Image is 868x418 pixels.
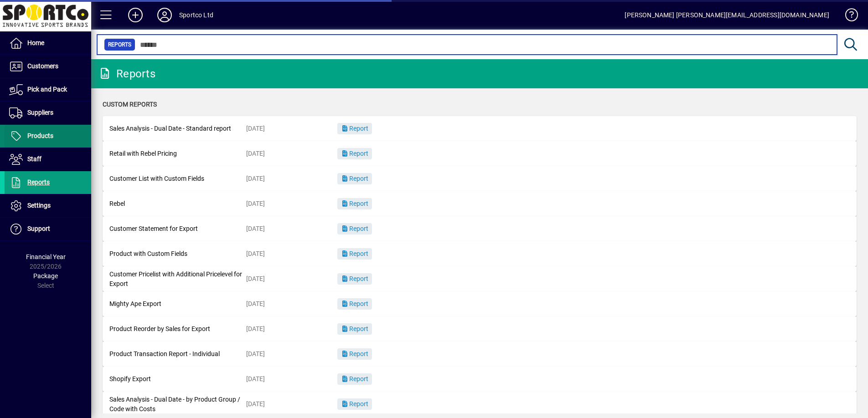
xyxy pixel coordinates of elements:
[27,109,53,116] span: Suppliers
[246,349,337,359] div: [DATE]
[109,324,246,334] div: Product Reorder by Sales for Export
[341,125,368,132] span: Report
[337,198,372,209] button: Report
[27,225,50,232] span: Support
[5,218,91,240] a: Support
[246,299,337,309] div: [DATE]
[5,148,91,171] a: Staff
[246,249,337,259] div: [DATE]
[341,350,368,357] span: Report
[341,250,368,257] span: Report
[109,374,246,384] div: Shopify Export
[109,270,246,289] div: Customer Pricelist with Additional Pricelevel for Export
[625,8,829,22] div: [PERSON_NAME] [PERSON_NAME][EMAIL_ADDRESS][DOMAIN_NAME]
[27,39,44,46] span: Home
[337,173,372,184] button: Report
[26,253,66,260] span: Financial Year
[109,299,246,309] div: Mighty Ape Export
[337,298,372,310] button: Report
[246,324,337,334] div: [DATE]
[246,374,337,384] div: [DATE]
[109,174,246,184] div: Customer List with Custom Fields
[838,2,857,31] a: Knowledge Base
[337,373,372,385] button: Report
[337,273,372,285] button: Report
[5,194,91,217] a: Settings
[5,55,91,78] a: Customers
[27,202,51,209] span: Settings
[109,199,246,209] div: Rebel
[341,325,368,332] span: Report
[337,398,372,410] button: Report
[98,66,155,81] div: Reports
[33,272,58,280] span: Package
[109,249,246,259] div: Product with Custom Fields
[246,399,337,409] div: [DATE]
[337,348,372,360] button: Report
[5,78,91,101] a: Pick and Pack
[5,102,91,124] a: Suppliers
[5,32,91,55] a: Home
[337,223,372,234] button: Report
[121,7,150,23] button: Add
[27,62,58,70] span: Customers
[341,300,368,307] span: Report
[109,149,246,158] div: Retail with Rebel Pricing
[341,400,368,408] span: Report
[246,149,337,158] div: [DATE]
[109,349,246,359] div: Product Transaction Report - Individual
[337,248,372,260] button: Report
[246,124,337,133] div: [DATE]
[246,274,337,284] div: [DATE]
[5,125,91,148] a: Products
[109,224,246,234] div: Customer Statement for Export
[27,132,53,139] span: Products
[27,178,50,186] span: Reports
[341,225,368,232] span: Report
[109,395,246,414] div: Sales Analysis - Dual Date - by Product Group / Code with Costs
[108,40,131,49] span: Reports
[246,174,337,184] div: [DATE]
[109,124,246,133] div: Sales Analysis - Dual Date - Standard report
[341,375,368,382] span: Report
[179,8,213,22] div: Sportco Ltd
[341,150,368,157] span: Report
[27,86,67,93] span: Pick and Pack
[150,7,179,23] button: Profile
[341,200,368,207] span: Report
[103,101,157,108] span: Custom Reports
[337,323,372,335] button: Report
[341,175,368,182] span: Report
[337,148,372,159] button: Report
[246,224,337,234] div: [DATE]
[246,199,337,209] div: [DATE]
[341,275,368,282] span: Report
[27,155,41,163] span: Staff
[337,123,372,134] button: Report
